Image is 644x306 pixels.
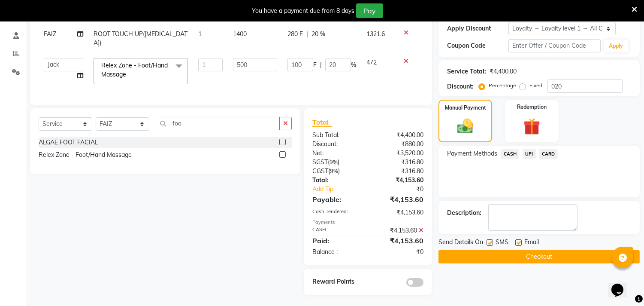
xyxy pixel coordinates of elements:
span: 20 % [311,30,325,39]
a: Add Tip [306,185,378,194]
input: Enter Offer / Coupon Code [508,39,600,52]
button: Checkout [438,250,640,263]
div: ₹4,153.60 [368,208,430,217]
div: Paid: [306,236,368,246]
div: ₹4,153.60 [368,176,430,185]
span: 9% [330,159,338,165]
div: Discount: [447,82,474,91]
input: Search or Scan [156,117,280,130]
div: Apply Discount [447,24,508,33]
img: _cash.svg [452,117,478,135]
span: 472 [366,58,377,66]
span: | [320,61,322,70]
span: Email [524,238,539,248]
a: x [126,70,130,78]
div: Net: [306,149,368,158]
div: ( ) [306,167,368,176]
div: ₹4,153.60 [368,194,430,205]
span: FAIZ [44,30,56,38]
div: CASH [306,226,368,235]
label: Fixed [529,82,542,89]
div: ( ) [306,158,368,167]
div: Sub Total: [306,131,368,140]
span: CASH [501,149,519,159]
span: 1321.6 [366,30,385,38]
div: Coupon Code [447,41,508,50]
div: Reward Points [306,277,368,287]
div: ₹3,520.00 [368,149,430,158]
label: Percentage [489,82,516,89]
div: ₹4,153.60 [368,236,430,246]
span: Total [312,118,332,127]
span: SGST [312,158,328,166]
button: Apply [604,40,629,52]
div: ₹4,400.00 [490,67,517,76]
span: | [306,30,308,39]
img: _gift.svg [518,116,545,137]
div: ₹0 [378,185,430,194]
iframe: chat widget [608,272,635,297]
span: Payment Methods [447,149,497,158]
div: Total: [306,176,368,185]
span: F [313,61,317,70]
span: SMS [496,238,508,248]
button: Pay [356,3,383,18]
div: You have a payment due from 8 days [252,6,354,15]
div: Description: [447,208,481,217]
div: ₹0 [368,248,430,257]
div: Payments [312,219,423,226]
span: 1400 [233,30,247,38]
span: 9% [330,168,338,174]
span: CARD [539,149,558,159]
div: Cash Tendered: [306,208,368,217]
div: Relex Zone - Foot/Hand Massage [39,150,132,159]
div: Service Total: [447,67,486,76]
div: Discount: [306,140,368,149]
span: Relex Zone - Foot/Hand Massage [101,61,168,78]
span: 280 F [287,30,303,39]
span: CGST [312,167,328,175]
span: UPI [523,149,536,159]
div: ₹880.00 [368,140,430,149]
div: Payable: [306,194,368,205]
div: ₹4,400.00 [368,131,430,140]
div: ALGAE FOOT FACIAL [39,138,98,147]
div: Balance : [306,248,368,257]
span: ROOT TOUCH UP([MEDICAL_DATA]) [94,30,187,47]
label: Redemption [517,103,547,111]
span: % [351,61,356,70]
label: Manual Payment [445,104,486,112]
span: 1 [198,30,202,38]
div: ₹316.80 [368,167,430,176]
div: ₹316.80 [368,158,430,167]
span: Send Details On [438,238,483,248]
div: ₹4,153.60 [368,226,430,235]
